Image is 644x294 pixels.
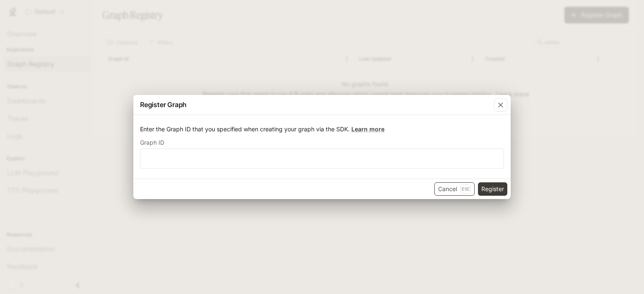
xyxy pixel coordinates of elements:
[460,184,471,194] p: Esc
[434,182,475,196] button: CancelEsc
[478,182,507,196] button: Register
[140,140,164,146] p: Graph ID
[351,125,384,133] a: Learn more
[140,125,504,133] p: Enter the Graph ID that you specified when creating your graph via the SDK.
[140,100,187,110] p: Register Graph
